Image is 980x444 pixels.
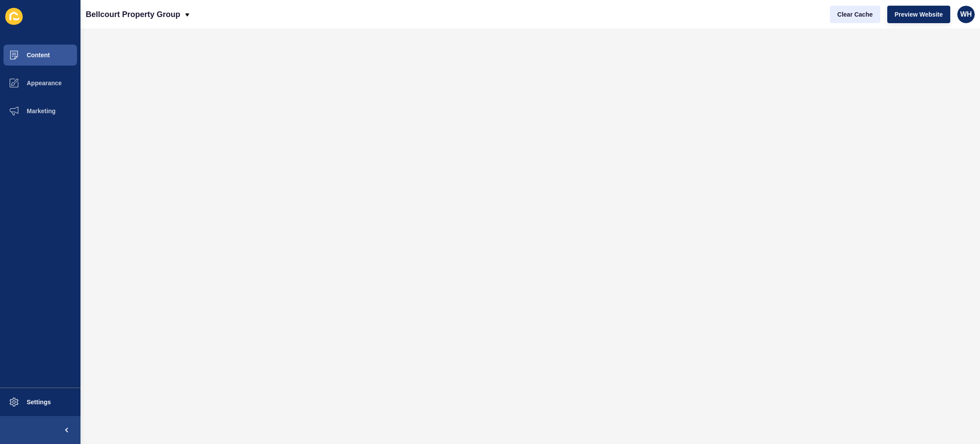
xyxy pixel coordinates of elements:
button: Preview Website [887,6,950,23]
span: WH [960,10,972,19]
p: Bellcourt Property Group [86,3,180,25]
button: Clear Cache [830,6,880,23]
span: Preview Website [895,10,943,19]
span: Clear Cache [837,10,873,19]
